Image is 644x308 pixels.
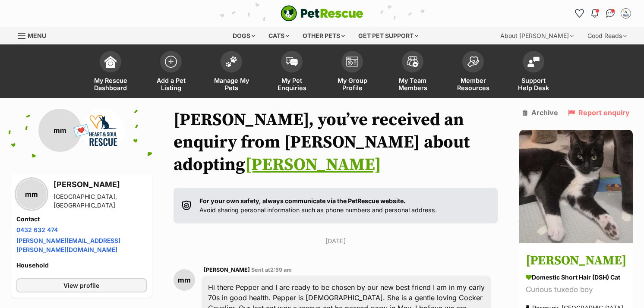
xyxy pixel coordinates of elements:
h3: [PERSON_NAME] [526,251,626,270]
a: [PERSON_NAME][EMAIL_ADDRESS][PERSON_NAME][DOMAIN_NAME] [16,237,120,253]
a: Favourites [572,6,586,20]
img: team-members-icon-5396bd8760b3fe7c0b43da4ab00e1e3bb1a5d9ba89233759b79545d2d3fc5d0d.svg [407,56,419,67]
span: Sent at [251,267,292,273]
img: manage-my-pets-icon-02211641906a0b7f246fdf0571729dbe1e7629f14944591b6c1af311fb30b64b.svg [225,56,237,67]
a: My Pet Enquiries [262,47,322,98]
img: dashboard-icon-eb2f2d2d3e046f16d808141f083e7271f6b2e854fb5c12c21221c1fb7104beca.svg [104,56,117,68]
img: help-desk-icon-fdf02630f3aa405de69fd3d07c3f3aa587a6932b1a1747fa1d2bba05be0121f9.svg [527,57,540,67]
div: Dogs [227,27,261,44]
a: Report enquiry [568,109,630,116]
img: Heart & Soul profile pic [82,109,125,152]
a: Add a Pet Listing [141,47,201,98]
a: Menu [18,27,52,43]
img: member-resources-icon-8e73f808a243e03378d46382f2149f9095a855e16c252ad45f914b54edf8863c.svg [467,56,479,68]
img: chat-41dd97257d64d25036548639549fe6c8038ab92f7586957e7f3b1b290dea8141.svg [606,9,615,18]
span: Add a Pet Listing [152,77,190,91]
img: group-profile-icon-3fa3cf56718a62981997c0bc7e787c4b2cf8bcc04b72c1350f741eb67cf2f40e.svg [346,57,358,67]
div: About [PERSON_NAME] [494,27,580,44]
h4: Contact [16,215,147,223]
span: Menu [28,32,46,39]
a: My Team Members [382,47,443,98]
a: My Rescue Dashboard [80,47,141,98]
span: My Group Profile [333,77,372,91]
a: 0432 632 474 [16,226,58,233]
a: My Group Profile [322,47,382,98]
a: Archive [522,109,558,116]
span: 💌 [72,121,91,140]
p: Avoid sharing personal information such as phone numbers and personal address. [199,196,437,215]
h3: [PERSON_NAME] [54,179,147,191]
div: mm [16,179,47,209]
img: notifications-46538b983faf8c2785f20acdc204bb7945ddae34d4c08c2a6579f10ce5e182be.svg [591,9,598,18]
div: Curious tuxedo boy [526,284,626,295]
a: Conversations [603,6,617,20]
ul: Account quick links [572,6,633,20]
a: [PERSON_NAME] [245,154,381,176]
div: Domestic Short Hair (DSH) Cat [526,273,626,282]
div: mm [38,109,82,152]
p: [DATE] [174,236,498,245]
div: Other pets [297,27,351,44]
span: My Pet Enquiries [272,77,311,91]
span: [PERSON_NAME] [204,267,250,273]
div: Good Reads [581,27,633,44]
div: [GEOGRAPHIC_DATA], [GEOGRAPHIC_DATA] [54,192,147,210]
img: Benedict [519,130,633,243]
button: My account [619,6,633,20]
span: Manage My Pets [212,77,251,91]
span: Support Help Desk [514,77,553,91]
span: 2:59 am [270,267,292,273]
span: View profile [63,281,99,290]
a: Manage My Pets [201,47,262,98]
div: mm [174,269,195,291]
img: add-pet-listing-icon-0afa8454b4691262ce3f59096e99ab1cd57d4a30225e0717b998d2c9b9846f56.svg [165,56,177,68]
div: Get pet support [352,27,424,44]
h4: Household [16,261,147,270]
strong: For your own safety, always communicate via the PetRescue website. [199,197,406,204]
span: My Team Members [393,77,432,91]
img: Megan Ostwald profile pic [622,9,630,18]
img: logo-cat-932fe2b9b8326f06289b0f2fb663e598f794de774fb13d1741a6617ecf9a85b4.svg [281,5,363,22]
a: Member Resources [443,47,503,98]
a: PetRescue [281,5,363,22]
span: Member Resources [454,77,492,91]
button: Notifications [588,6,602,20]
h1: [PERSON_NAME], you’ve received an enquiry from [PERSON_NAME] about adopting [174,109,498,176]
span: My Rescue Dashboard [91,77,130,91]
div: Cats [262,27,295,44]
a: Support Help Desk [503,47,564,98]
img: pet-enquiries-icon-7e3ad2cf08bfb03b45e93fb7055b45f3efa6380592205ae92323e6603595dc1f.svg [286,57,298,66]
a: View profile [16,278,147,292]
